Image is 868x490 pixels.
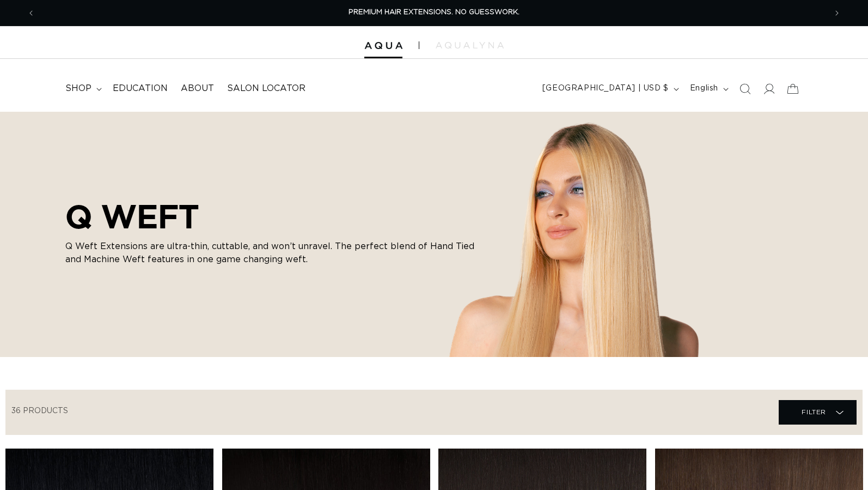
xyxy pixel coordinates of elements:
p: Q Weft Extensions are ultra-thin, cuttable, and won’t unravel. The perfect blend of Hand Tied and... [65,240,479,266]
summary: Search [733,77,757,101]
button: English [683,78,733,99]
button: [GEOGRAPHIC_DATA] | USD $ [536,78,683,99]
span: Filter [802,402,826,422]
span: About [181,83,214,94]
a: Education [106,76,174,101]
button: Previous announcement [19,3,43,23]
img: aqualyna.com [436,42,504,49]
button: Next announcement [825,3,849,23]
summary: shop [59,76,106,101]
span: [GEOGRAPHIC_DATA] | USD $ [542,83,669,94]
span: Education [113,83,168,94]
span: English [690,83,718,94]
h2: Q WEFT [65,197,479,235]
span: Salon Locator [227,83,305,94]
a: Salon Locator [221,76,312,101]
span: PREMIUM HAIR EXTENSIONS. NO GUESSWORK. [349,9,519,16]
span: 36 products [11,407,68,415]
a: About [174,76,221,101]
span: shop [65,83,91,94]
summary: Filter [779,400,857,425]
img: Aqua Hair Extensions [364,42,402,50]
